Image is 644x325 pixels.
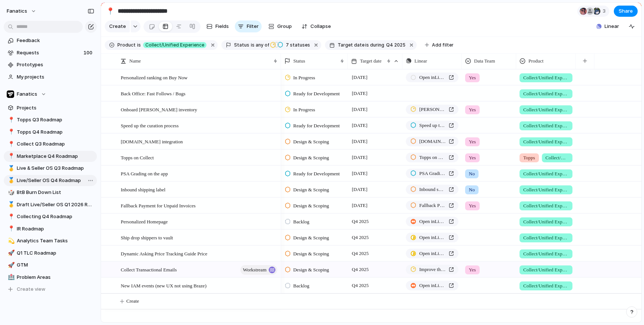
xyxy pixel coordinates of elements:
span: Topps Q4 Roadmap [17,128,94,136]
button: 🥇 [7,201,14,208]
span: Target date [360,57,382,65]
a: Projects [4,102,97,114]
span: Create view [17,286,45,293]
span: Linear [604,23,619,30]
span: during [369,42,384,48]
a: Open inLinear [406,249,458,258]
span: Onboard [PERSON_NAME] inventory [121,105,197,114]
span: Share [619,7,633,15]
span: workstream [243,265,266,275]
span: Design & Scoping [293,186,329,194]
span: Backlog [293,218,309,226]
a: Open inLinear [406,217,458,226]
span: [DATE] [350,121,369,130]
span: Collect/Unified Experience [523,106,569,114]
a: 🚀GTM [4,259,97,271]
span: Analytics Team Tasks [17,237,94,245]
button: 🥇 [7,177,14,184]
button: 🎲 [7,189,14,196]
div: 🎲 [8,188,13,197]
button: 📍 [7,128,14,136]
span: Design & Scoping [293,154,329,162]
div: 📍IR Roadmap [4,223,97,235]
span: [DATE] [350,89,369,98]
a: [PERSON_NAME] Integration [406,105,458,114]
span: Open in Linear [419,74,446,81]
button: fanatics [3,5,40,17]
span: Yes [469,266,476,274]
span: Q4 2025 [350,233,370,242]
button: 📍 [104,5,116,17]
span: Collect/Unified Experience [523,218,569,226]
a: 🏥Problem Areas [4,272,97,283]
span: Status [293,57,305,65]
span: GTM [17,261,94,269]
div: 📍 [8,116,13,124]
button: 💫 [7,237,14,245]
span: Collect/Unified Experience [523,138,569,146]
button: 📍 [7,116,14,124]
div: 🏥 [8,273,13,281]
div: 🚀 [8,249,13,257]
a: 💫Analytics Team Tasks [4,235,97,246]
span: Open in Linear [419,218,446,225]
button: workstream [240,265,277,275]
span: Prototypes [17,61,94,68]
span: [DOMAIN_NAME] integration [121,137,183,146]
a: PSA Grading on the app [406,169,458,178]
span: Collect/Unified Experience [523,122,569,130]
span: Back Office: Fast Follows / Bugs [121,89,185,98]
a: Fallback Payment for Unpaid Invoices [406,201,458,210]
span: Collect/Unified Experience [523,74,569,82]
button: isduring [364,41,385,49]
span: any of [255,42,269,48]
button: 🏥 [7,274,14,281]
div: 📍Topps Q4 Roadmap [4,127,97,138]
span: Collect/Unified Experience [523,90,569,98]
span: Feedback [17,37,94,44]
a: 🥇Draft Live/Seller OS Q1 2026 Roadmap [4,199,97,210]
a: Open inLinear [406,233,458,242]
span: Requests [17,49,81,57]
div: 🚀 [8,261,13,270]
button: Filter [235,20,262,32]
span: is [365,42,369,48]
a: Speed up the curation process [406,121,458,130]
span: PSA Grading on the app [419,170,446,177]
button: 📍 [7,140,14,148]
span: Name [129,57,141,65]
span: Filter [247,23,259,30]
button: Create [105,20,130,32]
a: 🚀Q1 TLC Roadmap [4,248,97,259]
span: Create [109,23,126,30]
a: 📍Marketplace Q4 Roadmap [4,151,97,162]
span: 3 [603,7,608,15]
span: Yes [469,106,476,114]
span: Target date [338,42,364,48]
span: Q1 TLC Roadmap [17,249,94,257]
span: Yes [469,138,476,146]
span: [DOMAIN_NAME] integration [419,138,446,145]
a: 📍Collecting Q4 Roadmap [4,211,97,222]
a: Requests100 [4,47,97,58]
div: 📍 [8,213,13,221]
span: Data Team [474,57,495,65]
button: Add filter [420,40,458,50]
div: 🥇Live/Seller OS Q4 Roadmap [4,175,97,186]
span: Q4 2025 [350,217,370,226]
span: Ready for Development [293,90,340,98]
span: fanatics [7,7,27,15]
span: [DATE] [350,185,369,194]
span: Speed up the curation process [121,121,179,130]
span: Speed up the curation process [419,122,446,129]
a: 📍Collect Q3 Roadmap [4,138,97,150]
span: BtB Burn Down List [17,189,94,196]
a: 📍Topps Q3 Roadmap [4,114,97,125]
span: Topps Q3 Roadmap [17,116,94,124]
span: Open in Linear [419,234,446,241]
div: 📍 [8,224,13,233]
